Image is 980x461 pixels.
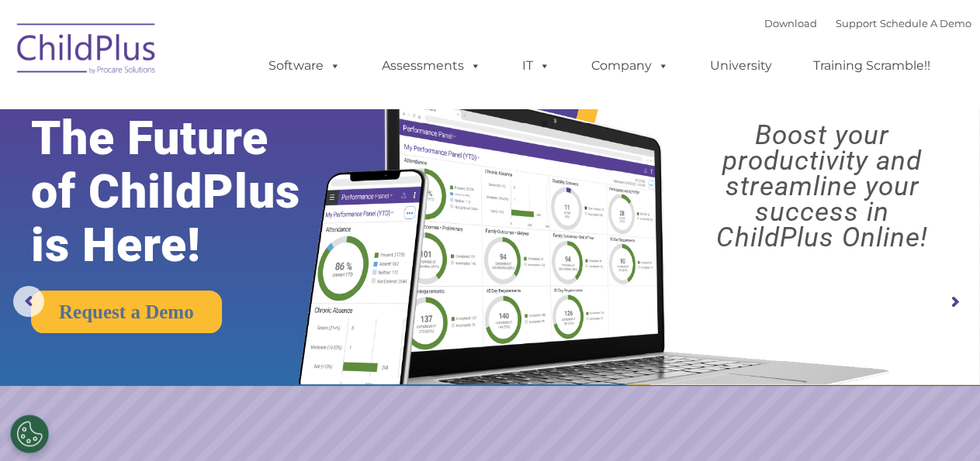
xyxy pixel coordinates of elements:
a: Support [836,17,877,29]
span: Last name [216,102,263,114]
font: | [764,17,971,29]
span: Phone number [216,166,282,177]
rs-layer: Boost your productivity and streamline your success in ChildPlus Online! [677,122,968,250]
a: Request a Demo [31,291,222,333]
a: Download [764,17,817,29]
a: Software [253,50,356,81]
button: Cookies Settings [10,415,49,453]
a: Company [576,50,684,81]
img: ChildPlus by Procare Solutions [9,12,164,90]
a: Schedule A Demo [880,17,971,29]
a: IT [507,50,566,81]
a: Training Scramble!! [798,50,946,81]
rs-layer: The Future of ChildPlus is Here! [31,112,344,272]
a: University [694,50,788,81]
a: Assessments [366,50,497,81]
